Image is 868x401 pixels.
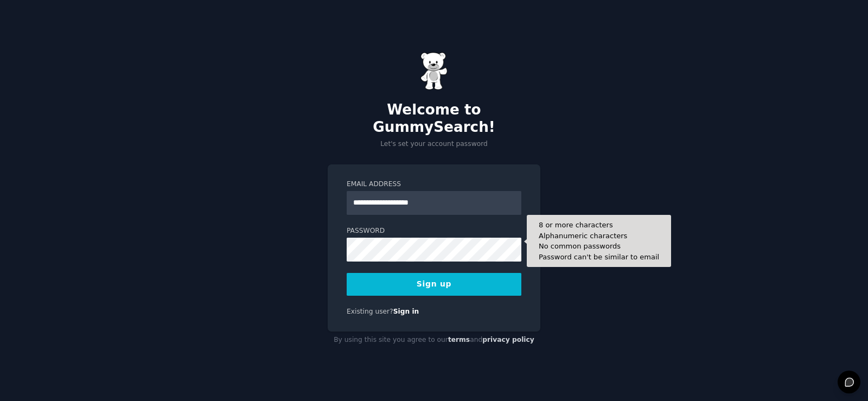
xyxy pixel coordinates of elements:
label: Password [347,226,521,236]
img: Gummy Bear [420,52,448,90]
label: Email Address [347,180,521,189]
div: By using this site you agree to our and [328,332,540,349]
a: terms [448,336,470,343]
h2: Welcome to GummySearch! [328,101,540,136]
button: Sign up [347,273,521,296]
span: Existing user? [347,308,393,315]
p: Let's set your account password [328,139,540,149]
a: Sign in [393,308,419,315]
a: privacy policy [482,336,534,343]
